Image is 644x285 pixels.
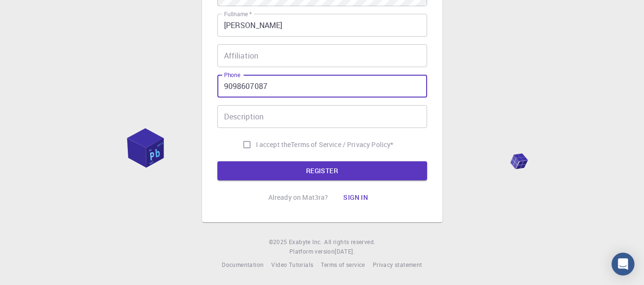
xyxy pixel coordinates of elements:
span: All rights reserved. [324,237,375,247]
button: Sign in [336,188,376,207]
button: REGISTER [217,161,427,180]
p: Already on Mat3ra? [268,193,328,202]
a: Terms of Service / Privacy Policy* [291,140,393,149]
a: Exabyte Inc. [289,237,322,247]
p: Terms of Service / Privacy Policy * [291,140,393,149]
a: Documentation [222,260,264,270]
label: Phone [224,71,240,79]
span: © 2025 [269,237,289,247]
label: Fullname [224,10,252,18]
a: Video Tutorials [271,260,313,270]
span: Exabyte Inc. [289,238,322,246]
div: Open Intercom Messenger [612,253,634,275]
span: Privacy statement [373,261,422,268]
span: Terms of service [321,261,365,268]
span: [DATE] . [335,247,355,255]
a: [DATE]. [335,247,355,256]
span: Video Tutorials [271,261,313,268]
a: Terms of service [321,260,365,270]
span: I accept the [256,140,291,149]
a: Privacy statement [373,260,422,270]
span: Platform version [289,247,335,256]
span: Documentation [222,261,264,268]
